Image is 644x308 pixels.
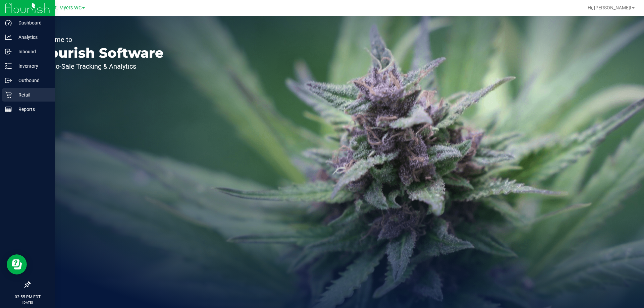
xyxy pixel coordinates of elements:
[12,33,52,41] p: Analytics
[12,48,52,56] p: Inbound
[12,19,52,27] p: Dashboard
[12,105,52,113] p: Reports
[7,254,27,274] iframe: Resource center
[12,62,52,70] p: Inventory
[588,5,631,10] span: Hi, [PERSON_NAME]!
[52,5,82,11] span: Ft. Myers WC
[3,300,52,305] p: [DATE]
[12,76,52,84] p: Outbound
[5,91,12,98] inline-svg: Retail
[5,77,12,84] inline-svg: Outbound
[5,34,12,41] inline-svg: Analytics
[36,63,164,70] p: Seed-to-Sale Tracking & Analytics
[5,106,12,113] inline-svg: Reports
[5,63,12,69] inline-svg: Inventory
[36,36,164,43] p: Welcome to
[5,48,12,55] inline-svg: Inbound
[3,294,52,300] p: 03:55 PM EDT
[12,91,52,99] p: Retail
[5,19,12,26] inline-svg: Dashboard
[36,46,164,60] p: Flourish Software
